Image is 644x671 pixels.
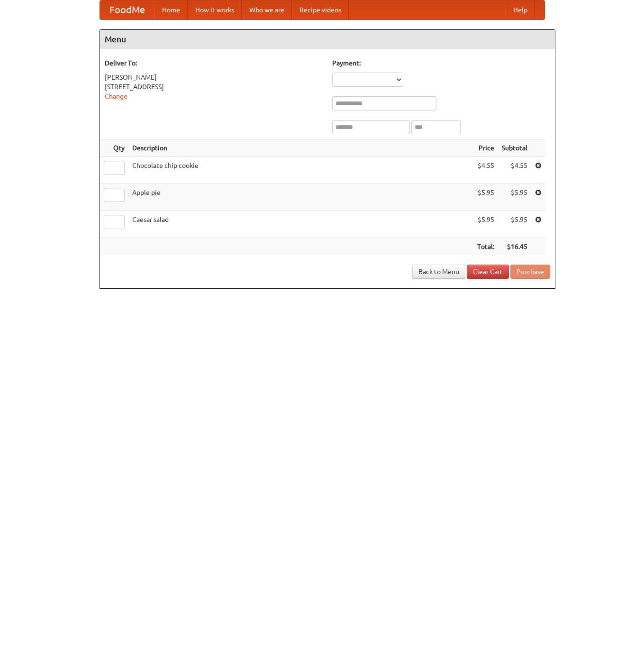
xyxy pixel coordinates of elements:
[128,139,473,157] th: Description
[128,184,473,211] td: Apple pie
[498,139,531,157] th: Subtotal
[105,82,323,92] div: [STREET_ADDRESS]
[473,184,498,211] td: $5.95
[128,157,473,184] td: Chocolate chip cookie
[242,0,292,19] a: Who we are
[498,184,531,211] td: $5.95
[506,0,535,19] a: Help
[100,30,555,49] h4: Menu
[332,58,550,68] h5: Payment:
[154,0,188,19] a: Home
[412,265,465,279] a: Back to Menu
[498,238,531,256] th: $16.45
[467,265,509,279] a: Clear Cart
[105,92,127,100] a: Change
[292,0,349,19] a: Recipe videos
[105,58,323,68] h5: Deliver To:
[100,139,128,157] th: Qty
[473,139,498,157] th: Price
[105,73,323,82] div: [PERSON_NAME]
[100,0,154,19] a: FoodMe
[473,238,498,256] th: Total:
[498,211,531,238] td: $5.95
[188,0,242,19] a: How it works
[473,157,498,184] td: $4.55
[128,211,473,238] td: Caesar salad
[473,211,498,238] td: $5.95
[510,265,550,279] button: Purchase
[498,157,531,184] td: $4.55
